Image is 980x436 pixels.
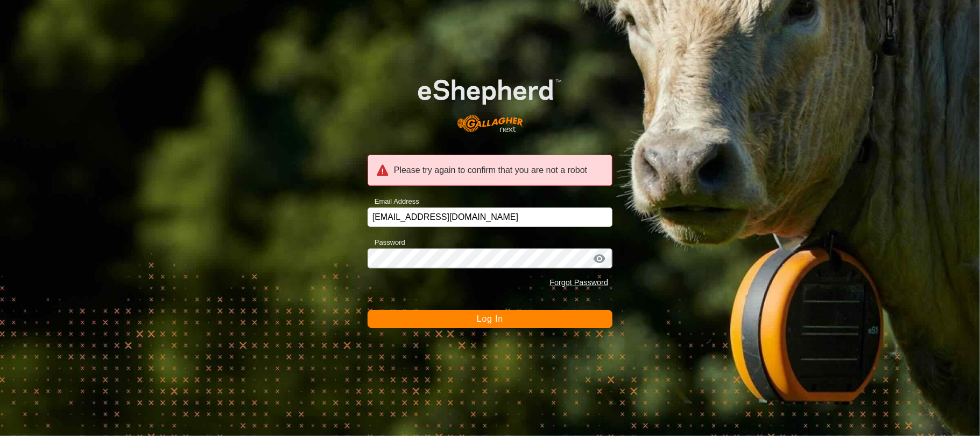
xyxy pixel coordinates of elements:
[477,314,503,323] span: Log In
[368,155,612,186] div: Please try again to confirm that you are not a robot
[368,207,612,227] input: Email Address
[368,310,612,328] button: Log In
[549,278,608,287] a: Forgot Password
[368,196,419,207] label: Email Address
[368,237,405,248] label: Password
[392,59,588,142] img: E-shepherd Logo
